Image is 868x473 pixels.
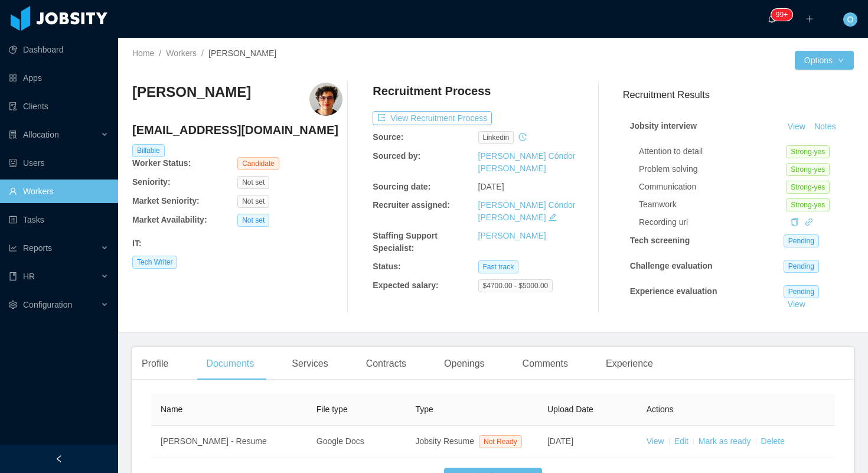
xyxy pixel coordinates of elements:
[132,347,178,380] div: Profile
[761,436,785,446] a: Delete
[132,239,142,248] b: IT :
[132,83,251,102] h3: [PERSON_NAME]
[9,94,109,118] a: icon: auditClients
[791,216,799,229] div: Copy
[547,405,593,414] span: Upload Date
[478,260,519,273] span: Fast track
[23,300,72,309] span: Configuration
[9,180,109,203] a: icon: userWorkers
[784,299,810,309] a: View
[132,144,165,157] span: Billable
[9,301,17,309] i: icon: setting
[237,157,279,170] span: Candidate
[786,145,830,158] span: Strong-yes
[639,145,786,158] div: Attention to detail
[784,260,819,273] span: Pending
[132,215,207,224] b: Market Availability:
[132,177,171,187] b: Seniority:
[699,436,751,446] a: Mark as ready
[132,48,154,58] a: Home
[415,405,433,414] span: Type
[791,218,799,226] i: icon: copy
[478,131,514,144] span: linkedin
[771,9,792,21] sup: 1646
[373,151,420,161] b: Sourced by:
[201,48,204,58] span: /
[784,122,810,131] a: View
[9,151,109,175] a: icon: robotUsers
[647,405,674,414] span: Actions
[309,83,342,116] img: fffa9469-ea7e-489f-8e3f-0b8223ee519e_68d712c934159-400w.png
[132,196,200,205] b: Market Seniority:
[373,83,491,99] h4: Recruitment Process
[373,262,400,271] b: Status:
[639,216,786,229] div: Recording url
[132,158,191,168] b: Worker Status:
[674,436,688,446] a: Edit
[639,181,786,193] div: Communication
[786,181,830,194] span: Strong-yes
[159,48,161,58] span: /
[373,111,492,125] button: icon: exportView Recruitment Process
[630,236,690,245] strong: Tech screening
[282,347,337,380] div: Services
[373,113,492,123] a: icon: exportView Recruitment Process
[805,217,813,227] a: icon: link
[316,405,348,414] span: File type
[132,122,342,138] h4: [EMAIL_ADDRESS][DOMAIN_NAME]
[373,132,403,142] b: Source:
[795,51,854,70] button: Optionsicon: down
[9,66,109,90] a: icon: appstoreApps
[805,218,813,226] i: icon: link
[9,38,109,61] a: icon: pie-chartDashboard
[237,195,269,208] span: Not set
[478,182,504,191] span: [DATE]
[518,133,527,141] i: icon: history
[805,15,814,23] i: icon: plus
[373,200,450,210] b: Recruiter assigned:
[479,435,522,448] span: Not Ready
[9,208,109,231] a: icon: profileTasks
[786,198,830,211] span: Strong-yes
[623,87,854,102] h3: Recruitment Results
[9,272,17,280] i: icon: book
[513,347,577,380] div: Comments
[630,121,697,131] strong: Jobsity interview
[373,280,438,290] b: Expected salary:
[630,286,717,296] strong: Experience evaluation
[237,214,269,227] span: Not set
[630,261,713,270] strong: Challenge evaluation
[768,15,776,23] i: icon: bell
[639,163,786,175] div: Problem solving
[23,130,59,139] span: Allocation
[478,151,576,173] a: [PERSON_NAME] Cóndor [PERSON_NAME]
[23,272,35,281] span: HR
[596,347,663,380] div: Experience
[478,200,576,222] a: [PERSON_NAME] Cóndor [PERSON_NAME]
[847,12,854,27] span: O
[237,176,269,189] span: Not set
[547,436,573,446] span: [DATE]
[435,347,494,380] div: Openings
[647,436,664,446] a: View
[151,426,307,458] td: [PERSON_NAME] - Resume
[478,231,546,240] a: [PERSON_NAME]
[784,285,819,298] span: Pending
[549,213,557,221] i: icon: edit
[23,243,52,253] span: Reports
[208,48,276,58] span: [PERSON_NAME]
[639,198,786,211] div: Teamwork
[478,279,553,292] span: $4700.00 - $5000.00
[166,48,197,58] a: Workers
[9,244,17,252] i: icon: line-chart
[373,231,438,253] b: Staffing Support Specialist:
[784,234,819,247] span: Pending
[373,182,430,191] b: Sourcing date:
[357,347,416,380] div: Contracts
[307,426,406,458] td: Google Docs
[161,405,182,414] span: Name
[197,347,263,380] div: Documents
[9,131,17,139] i: icon: solution
[810,120,841,134] button: Notes
[415,436,474,446] span: Jobsity Resume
